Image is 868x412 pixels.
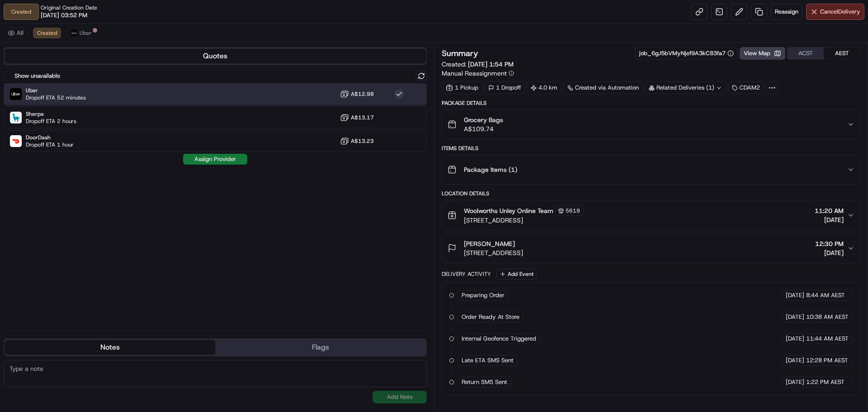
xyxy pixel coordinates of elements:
[442,200,860,230] button: Woolworths Unley Online Team5619[STREET_ADDRESS]11:20 AM[DATE]
[563,81,643,94] a: Created via Automation
[14,72,60,80] label: Show unavailable
[9,9,27,27] img: Nash
[786,291,804,299] span: [DATE]
[815,206,844,215] span: 11:20 AM
[154,89,165,100] button: Start new chat
[464,165,517,174] span: Package Items ( 1 )
[462,335,536,343] span: Internal Geofence Triggered
[41,11,87,19] span: [DATE] 03:52 PM
[496,269,537,279] button: Add Event
[5,128,73,144] a: 📗Knowledge Base
[806,4,864,20] button: CancelDelivery
[31,95,114,103] div: We're available if you need us!
[37,29,57,37] span: Created
[462,291,505,299] span: Preparing Order
[26,134,74,141] span: DoorDash
[464,124,503,133] span: A$109.74
[815,239,844,248] span: 12:30 PM
[462,378,507,386] span: Return SMS Sent
[26,141,74,148] span: Dropoff ETA 1 hour
[771,4,802,20] button: Reassign
[85,131,145,140] span: API Documentation
[786,335,804,343] span: [DATE]
[786,313,804,321] span: [DATE]
[80,29,92,37] span: Uber
[26,87,86,94] span: Uber
[183,154,247,165] button: Assign Provider
[639,49,734,57] button: job_6gJ5bVMyNjef9A3kC83fa7
[73,128,149,144] a: 💻API Documentation
[351,137,374,145] span: A$13.23
[442,155,860,184] button: Package Items (1)
[26,94,86,101] span: Dropoff ETA 52 minutes
[462,356,514,365] span: Late ETA SMS Sent
[806,335,849,343] span: 11:44 AM AEST
[815,248,844,257] span: [DATE]
[9,86,25,103] img: 1736555255976-a54dd68f-1ca7-489b-9aae-adbdc363a1c4
[442,190,860,197] div: Location Details
[24,58,163,68] input: Got a question? Start typing here...
[824,47,860,59] button: AEST
[26,110,76,118] span: Sherpa
[645,81,726,94] div: Related Deliveries (1)
[728,81,764,94] div: CDAM2
[442,110,860,139] button: Grocery BagsA$109.74
[31,86,148,95] div: Start new chat
[464,239,515,248] span: [PERSON_NAME]
[464,115,503,124] span: Grocery Bags
[806,313,849,321] span: 10:38 AM AEST
[340,90,374,99] button: A$12.98
[10,135,22,147] img: DoorDash
[786,356,804,365] span: [DATE]
[788,47,824,59] button: ACST
[442,270,491,278] div: Delivery Activity
[740,47,785,60] button: View Map
[442,49,478,57] h3: Summary
[340,137,374,146] button: A$13.23
[442,99,860,107] div: Package Details
[5,340,215,355] button: Notes
[462,313,519,321] span: Order Ready At Store
[442,69,514,78] button: Manual Reassignment
[566,207,580,214] span: 5619
[9,132,16,139] div: 📗
[468,60,514,68] span: [DATE] 1:54 PM
[806,291,845,299] span: 8:44 AM AEST
[442,145,860,152] div: Items Details
[442,234,860,263] button: [PERSON_NAME][STREET_ADDRESS]12:30 PM[DATE]
[4,28,28,38] button: All
[5,49,426,63] button: Quotes
[464,216,583,225] span: [STREET_ADDRESS]
[340,113,374,122] button: A$13.17
[90,153,109,160] span: Pylon
[815,215,844,224] span: [DATE]
[64,153,109,160] a: Powered byPylon
[351,114,374,121] span: A$13.17
[41,4,97,11] span: Original Creation Date
[484,81,525,94] div: 1 Dropoff
[33,28,61,38] button: Created
[464,248,523,257] span: [STREET_ADDRESS]
[26,118,76,125] span: Dropoff ETA 2 hours
[10,88,22,100] img: Uber
[786,378,804,386] span: [DATE]
[442,60,514,69] span: Created:
[442,69,507,78] span: Manual Reassignment
[820,8,860,16] span: Cancel Delivery
[775,8,798,16] span: Reassign
[527,81,561,94] div: 4.0 km
[76,132,84,139] div: 💻
[351,90,374,98] span: A$12.98
[9,36,165,51] p: Welcome 👋
[442,81,482,94] div: 1 Pickup
[806,378,844,386] span: 1:22 PM AEST
[10,112,22,123] img: Sherpa
[806,356,848,365] span: 12:28 PM AEST
[71,29,78,37] img: uber-new-logo.jpeg
[464,206,553,215] span: Woolworths Unley Online Team
[66,28,96,38] button: Uber
[18,131,69,140] span: Knowledge Base
[215,340,426,355] button: Flags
